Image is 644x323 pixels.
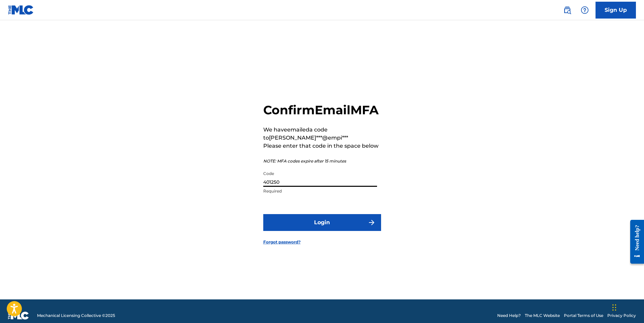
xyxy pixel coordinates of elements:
a: Need Help? [497,313,521,319]
img: help [581,6,589,14]
p: Required [263,188,377,194]
iframe: Chat Widget [610,291,644,323]
iframe: Resource Center [625,215,644,269]
p: We have emailed a code to [PERSON_NAME]***@empi*** [263,126,381,142]
div: Help [578,3,591,17]
p: Please enter that code in the space below [263,142,381,150]
div: Drag [612,297,616,318]
h2: Confirm Email MFA [263,102,381,118]
a: Privacy Policy [607,313,636,319]
a: Sign Up [596,2,636,19]
img: search [563,6,571,14]
p: NOTE: MFA codes expire after 15 minutes [263,158,381,164]
a: Forgot password? [263,239,301,245]
img: f7272a7cc735f4ea7f67.svg [368,218,376,227]
a: The MLC Website [525,313,560,319]
a: Portal Terms of Use [564,313,603,319]
a: Public Search [561,3,574,17]
button: Login [263,214,381,231]
img: logo [8,312,29,320]
img: MLC Logo [8,5,34,15]
span: Mechanical Licensing Collective © 2025 [37,313,115,319]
